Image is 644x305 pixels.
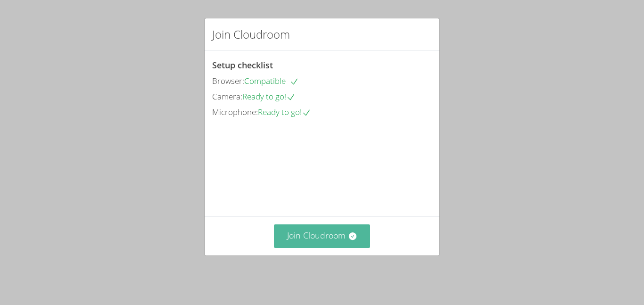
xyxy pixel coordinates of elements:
span: Ready to go! [258,107,311,117]
span: Ready to go! [242,91,296,102]
span: Browser: [212,75,244,86]
span: Camera: [212,91,242,102]
button: Join Cloudroom [274,224,371,247]
span: Microphone: [212,107,258,117]
span: Setup checklist [212,59,273,71]
h2: Join Cloudroom [212,26,290,43]
span: Compatible [244,75,299,86]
